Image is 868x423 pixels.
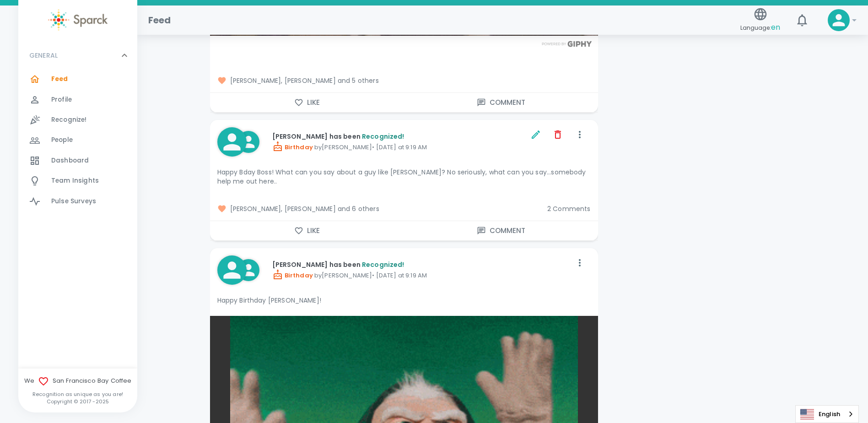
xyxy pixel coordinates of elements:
[18,191,137,211] a: Pulse Surveys
[18,376,137,387] span: We San Francisco Bay Coffee
[18,110,137,130] a: Recognize!
[272,143,313,152] span: Birthday
[737,4,784,37] button: Language:en
[18,130,137,150] a: People
[272,132,528,141] p: [PERSON_NAME] has been
[51,176,99,185] span: Team Insights
[795,405,859,423] div: Language
[148,13,171,27] h1: Feed
[272,271,313,280] span: Birthday
[272,269,572,280] p: by [PERSON_NAME] • [DATE] at 9:19 AM
[51,115,87,125] span: Recognize!
[272,141,528,152] p: by [PERSON_NAME] • [DATE] at 9:19 AM
[210,93,404,112] button: Like
[210,221,404,240] button: Like
[48,9,108,31] img: Sparck logo
[18,69,137,215] div: GENERAL
[217,168,591,186] p: Happy Bday Boss! What can you say about a guy like [PERSON_NAME]? No seriously, what can you say....
[547,204,591,213] span: 2 Comments
[740,22,780,34] span: Language:
[18,398,137,405] p: Copyright © 2017 - 2025
[539,41,594,47] img: Powered by GIPHY
[217,204,540,213] span: [PERSON_NAME], [PERSON_NAME] and 6 others
[272,260,572,269] p: [PERSON_NAME] has been
[404,221,598,240] button: Comment
[18,390,137,398] p: Recognition as unique as you are!
[29,51,58,60] p: GENERAL
[795,405,859,423] aside: Language selected: English
[404,93,598,112] button: Comment
[51,95,72,104] span: Profile
[18,151,137,171] a: Dashboard
[362,132,404,141] span: Recognized!
[51,136,73,145] span: People
[796,406,858,423] a: English
[217,76,591,85] span: [PERSON_NAME], [PERSON_NAME] and 5 others
[217,296,591,305] p: Happy Birthday [PERSON_NAME]!
[51,156,89,165] span: Dashboard
[18,9,137,31] a: Sparck logo
[18,90,137,110] a: Profile
[51,197,96,206] span: Pulse Surveys
[51,75,68,84] span: Feed
[771,22,780,33] span: en
[18,69,137,89] a: Feed
[362,260,404,269] span: Recognized!
[18,171,137,191] a: Team Insights
[18,42,137,69] div: GENERAL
